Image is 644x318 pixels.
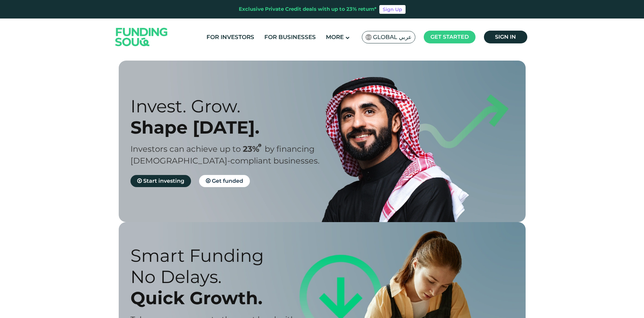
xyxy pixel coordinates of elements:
[373,33,412,41] span: Global عربي
[199,175,250,187] a: Get funded
[143,178,184,184] span: Start investing
[484,31,527,43] a: Sign in
[430,34,469,40] span: Get started
[130,96,334,117] div: Invest. Grow.
[130,144,241,154] span: Investors can achieve up to
[379,5,406,14] a: Sign Up
[130,175,191,187] a: Start investing
[258,144,261,147] i: 23% IRR (expected) ~ 15% Net yield (expected)
[366,34,372,40] img: SA Flag
[495,34,516,40] span: Sign in
[130,266,334,287] div: No Delays.
[326,34,344,40] span: More
[212,178,243,184] span: Get funded
[263,32,317,43] a: For Businesses
[205,32,256,43] a: For Investors
[239,5,377,13] div: Exclusive Private Credit deals with up to 23% return*
[130,245,334,266] div: Smart Funding
[130,287,334,309] div: Quick Growth.
[109,20,175,54] img: Logo
[243,144,265,154] span: 23%
[130,117,334,138] div: Shape [DATE].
